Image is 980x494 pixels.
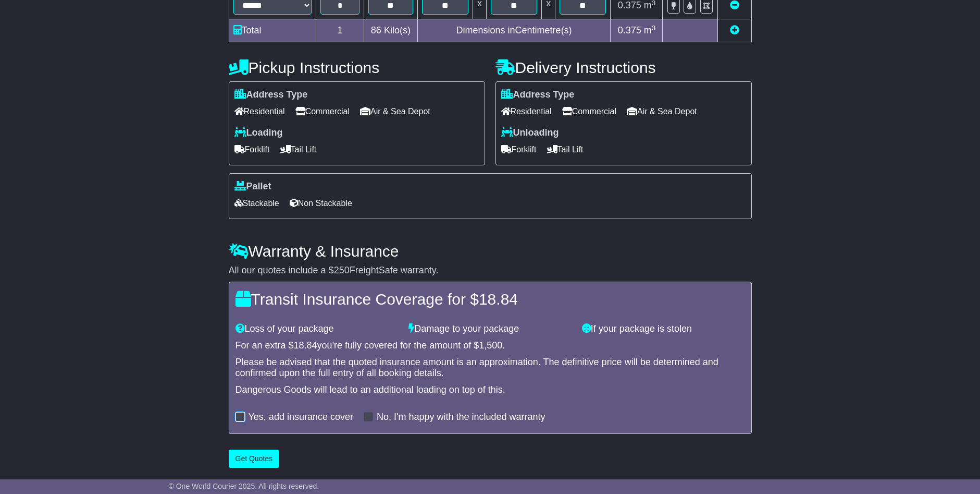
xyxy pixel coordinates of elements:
[230,323,404,335] div: Loss of your package
[249,412,353,423] label: Yes, add insurance cover
[234,89,308,101] label: Address Type
[316,19,364,42] td: 1
[235,291,745,308] h4: Transit Insurance Coverage for $
[234,181,271,192] label: Pallet
[280,141,317,158] span: Tail Lift
[235,357,745,379] div: Please be advised that the quoted insurance amount is an approximation. The definitive price will...
[403,323,577,335] div: Damage to your package
[229,19,316,42] td: Total
[234,141,270,158] span: Forklift
[377,412,545,423] label: No, I'm happy with the included warranty
[234,103,285,119] span: Residential
[229,265,752,276] div: All our quotes include a $ FreightSafe warranty.
[730,25,739,35] a: Add new item
[364,19,418,42] td: Kilo(s)
[290,195,352,211] span: Non Stackable
[229,243,752,260] h4: Warranty & Insurance
[618,25,641,35] span: 0.375
[169,482,319,490] span: © One World Courier 2025. All rights reserved.
[501,103,552,119] span: Residential
[501,127,559,139] label: Unloading
[495,59,752,76] h4: Delivery Instructions
[501,141,537,158] span: Forklift
[652,24,656,32] sup: 3
[295,103,350,119] span: Commercial
[371,25,381,35] span: 86
[417,19,611,42] td: Dimensions in Centimetre(s)
[562,103,616,119] span: Commercial
[479,291,518,308] span: 18.84
[234,127,283,139] label: Loading
[627,103,697,119] span: Air & Sea Depot
[644,25,656,35] span: m
[360,103,430,119] span: Air & Sea Depot
[577,323,750,335] div: If your package is stolen
[547,141,584,158] span: Tail Lift
[294,340,317,351] span: 18.84
[229,450,280,468] button: Get Quotes
[334,265,350,275] span: 250
[235,384,745,396] div: Dangerous Goods will lead to an additional loading on top of this.
[235,340,745,352] div: For an extra $ you're fully covered for the amount of $ .
[479,340,502,351] span: 1,500
[234,195,279,211] span: Stackable
[501,89,575,101] label: Address Type
[229,59,485,76] h4: Pickup Instructions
